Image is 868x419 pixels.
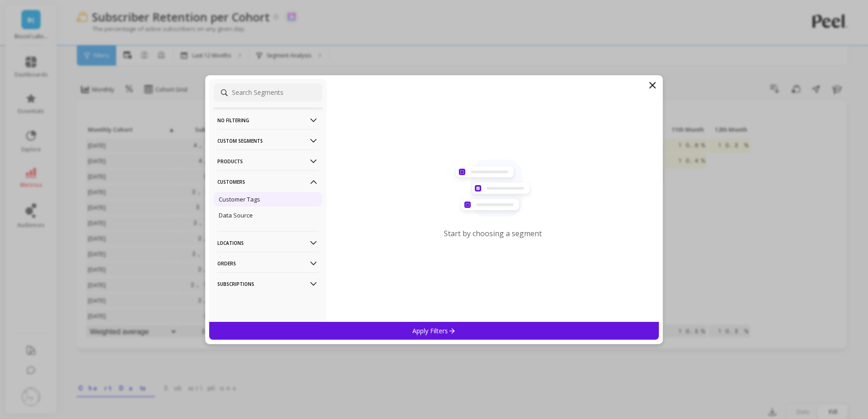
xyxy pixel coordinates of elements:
input: Search Segments [214,83,322,102]
p: Products [217,150,318,173]
p: Orders [217,252,318,275]
p: Apply Filters [412,326,456,335]
p: Customer Tags [219,195,260,203]
p: Locations [217,231,318,254]
p: Data Source [219,211,253,219]
p: Custom Segments [217,129,318,152]
p: Subscriptions [217,272,318,295]
p: No filtering [217,109,318,132]
p: Customers [217,170,318,193]
p: Start by choosing a segment [444,228,542,238]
